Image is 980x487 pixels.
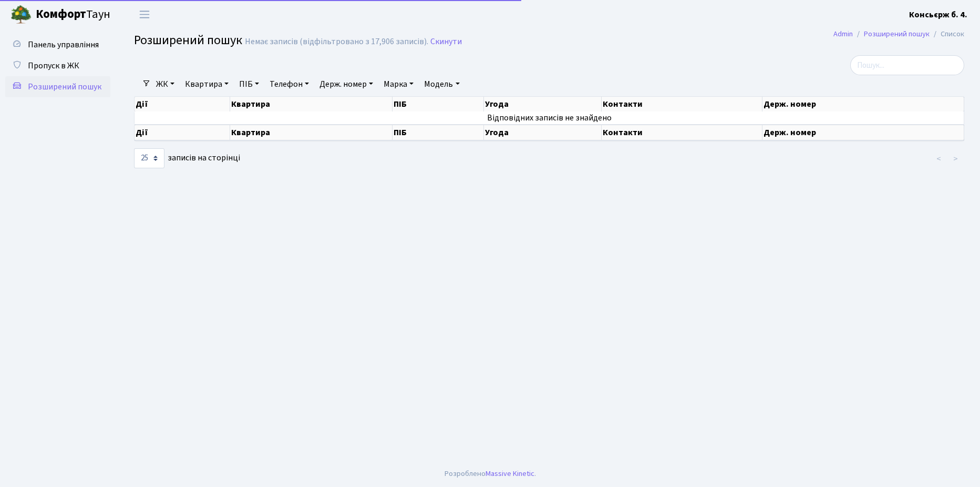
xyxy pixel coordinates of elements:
[602,125,763,140] th: Контакти
[850,55,964,75] input: Пошук...
[235,75,263,93] a: ПІБ
[135,125,230,140] th: Дії
[134,31,242,49] span: Розширений пошук
[484,125,602,140] th: Угода
[909,9,967,21] b: Консьєрж б. 4.
[11,4,32,25] img: logo.png
[379,75,418,93] a: Марка
[152,75,179,93] a: ЖК
[486,468,534,479] a: Massive Kinetic
[230,97,393,111] th: Квартира
[5,34,110,55] a: Панель управління
[134,148,164,168] select: записів на сторінці
[230,125,393,140] th: Квартира
[930,28,964,40] li: Список
[5,55,110,76] a: Пропуск в ЖК
[181,75,233,93] a: Квартира
[762,125,964,140] th: Держ. номер
[864,28,930,39] a: Розширений пошук
[420,75,463,93] a: Модель
[430,37,462,47] a: Скинути
[484,97,602,111] th: Угода
[445,468,536,480] div: Розроблено .
[5,76,110,97] a: Розширений пошук
[602,97,763,111] th: Контакти
[393,97,484,111] th: ПІБ
[131,6,158,23] button: Переключити навігацію
[265,75,313,93] a: Телефон
[36,6,86,23] b: Комфорт
[28,81,101,93] span: Розширений пошук
[36,6,110,24] span: Таун
[245,37,428,47] div: Немає записів (відфільтровано з 17,906 записів).
[315,75,377,93] a: Держ. номер
[135,111,964,124] td: Відповідних записів не знайдено
[762,97,964,111] th: Держ. номер
[833,28,853,39] a: Admin
[135,97,230,111] th: Дії
[393,125,484,140] th: ПІБ
[134,148,240,168] label: записів на сторінці
[28,39,99,50] span: Панель управління
[28,60,79,72] span: Пропуск в ЖК
[818,23,980,45] nav: breadcrumb
[909,8,967,21] a: Консьєрж б. 4.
